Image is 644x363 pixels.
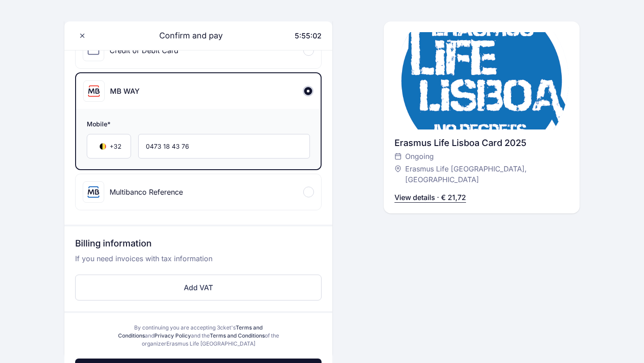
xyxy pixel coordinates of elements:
a: Terms and Conditions [210,332,265,339]
div: Multibanco Reference [110,187,183,197]
div: Country Code Selector [87,134,131,159]
button: Add VAT [75,275,322,300]
span: Ongoing [405,151,434,162]
p: View details · € 21,72 [394,192,466,203]
span: Erasmus Life [GEOGRAPHIC_DATA] [166,340,255,347]
div: Erasmus Life Lisboa Card 2025 [394,137,569,149]
div: By continuing you are accepting 3cket's and and the of the organizer [114,324,282,348]
p: If you need invoices with tax information [75,253,322,271]
div: MB WAY [110,86,140,96]
a: Privacy Policy [154,332,191,339]
span: Erasmus Life [GEOGRAPHIC_DATA], [GEOGRAPHIC_DATA] [405,163,560,185]
span: +32 [110,142,122,151]
div: Credit or Debit Card [110,45,178,56]
span: Confirm and pay [148,29,223,42]
input: Mobile [138,134,310,159]
span: Mobile* [87,120,310,130]
span: 5:55:02 [295,31,322,40]
h3: Billing information [75,237,322,253]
